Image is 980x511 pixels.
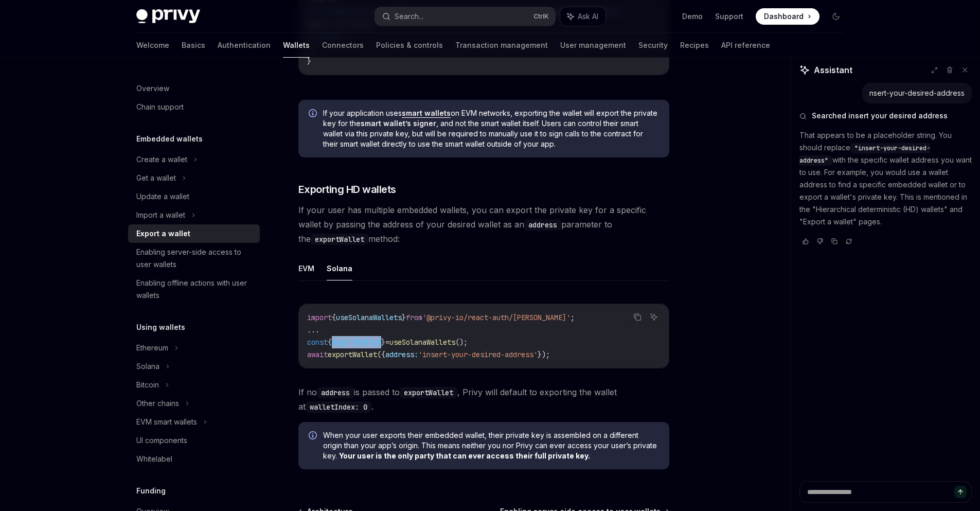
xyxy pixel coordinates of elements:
[381,338,385,347] span: }
[298,182,396,197] span: Exporting HD wallets
[322,33,364,58] a: Connectors
[136,416,197,428] div: EVM smart wallets
[680,33,709,58] a: Recipes
[317,387,354,398] code: address
[136,33,169,58] a: Welcome
[828,8,844,25] button: Toggle dark mode
[812,111,948,121] span: Searched insert your desired address
[136,101,184,113] div: Chain support
[560,33,626,58] a: User management
[298,385,669,414] span: If no is passed to , Privy will default to exporting the wallet at .
[128,243,260,274] a: Enabling server-side access to user wallets
[402,109,451,118] a: smart wallets
[721,33,770,58] a: API reference
[309,431,319,442] svg: Info
[361,119,436,128] strong: smart wallet’s signer
[400,387,457,398] code: exportWallet
[764,11,804,22] span: Dashboard
[128,98,260,116] a: Chain support
[136,434,187,447] div: UI components
[307,338,328,347] span: const
[311,234,368,245] code: exportWallet
[376,33,443,58] a: Policies & controls
[385,338,389,347] span: =
[339,451,590,460] b: Your user is the only party that can ever access their full private key.
[136,360,159,373] div: Solana
[136,277,254,302] div: Enabling offline actions with user wallets
[524,219,561,231] code: address
[533,12,549,21] span: Ctrl K
[328,350,377,359] span: exportWallet
[332,338,381,347] span: exportWallet
[814,64,852,76] span: Assistant
[455,338,468,347] span: ();
[395,10,423,23] div: Search...
[136,82,169,95] div: Overview
[136,379,159,391] div: Bitcoin
[682,11,703,22] a: Demo
[385,350,418,359] span: address:
[307,350,328,359] span: await
[136,190,189,203] div: Update a wallet
[136,153,187,166] div: Create a wallet
[715,11,743,22] a: Support
[128,431,260,450] a: UI components
[309,109,319,119] svg: Info
[455,33,548,58] a: Transaction management
[375,7,555,26] button: Search...CtrlK
[328,338,332,347] span: {
[406,313,422,322] span: from
[136,9,200,24] img: dark logo
[136,133,203,145] h5: Embedded wallets
[307,325,319,334] span: ...
[578,11,598,22] span: Ask AI
[136,321,185,333] h5: Using wallets
[136,397,179,410] div: Other chains
[128,187,260,206] a: Update a wallet
[307,313,332,322] span: import
[799,111,972,121] button: Searched insert your desired address
[647,310,661,324] button: Ask AI
[283,33,310,58] a: Wallets
[869,88,965,98] div: nsert-your-desired-address
[332,313,336,322] span: {
[298,203,669,246] span: If your user has multiple embedded wallets, you can export the private key for a specific wallet ...
[323,430,659,461] span: When your user exports their embedded wallet, their private key is assembled on a different origi...
[422,313,571,322] span: '@privy-io/react-auth/[PERSON_NAME]'
[218,33,271,58] a: Authentication
[323,108,659,149] span: If your application uses on EVM networks, exporting the wallet will export the private key for th...
[136,209,185,221] div: Import a wallet
[136,172,176,184] div: Get a wallet
[128,79,260,98] a: Overview
[560,7,605,26] button: Ask AI
[631,310,644,324] button: Copy the contents from the code block
[756,8,819,25] a: Dashboard
[402,313,406,322] span: }
[306,401,371,413] code: walletIndex: 0
[389,338,455,347] span: useSolanaWallets
[571,313,575,322] span: ;
[799,129,972,228] p: That appears to be a placeholder string. You should replace with the specific wallet address you ...
[136,227,190,240] div: Export a wallet
[954,486,967,498] button: Send message
[307,57,311,66] span: }
[418,350,538,359] span: 'insert-your-desired-address'
[336,313,402,322] span: useSolanaWallets
[128,274,260,305] a: Enabling offline actions with user wallets
[377,350,385,359] span: ({
[128,224,260,243] a: Export a wallet
[327,256,352,280] button: Solana
[128,450,260,468] a: Whitelabel
[638,33,668,58] a: Security
[538,350,550,359] span: });
[136,485,166,497] h5: Funding
[799,144,930,165] span: "insert-your-desired-address"
[136,246,254,271] div: Enabling server-side access to user wallets
[136,342,168,354] div: Ethereum
[182,33,205,58] a: Basics
[136,453,172,465] div: Whitelabel
[298,256,314,280] button: EVM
